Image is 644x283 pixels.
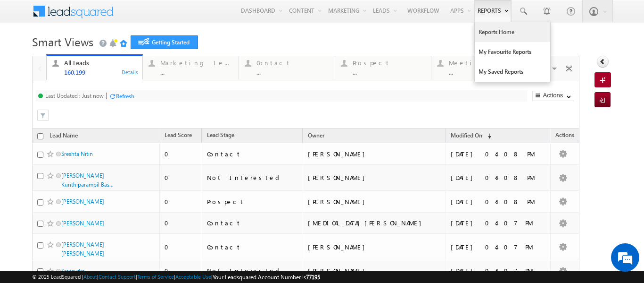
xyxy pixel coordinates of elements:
[308,219,438,227] div: [MEDICAL_DATA][PERSON_NAME]
[61,220,104,227] a: [PERSON_NAME]
[165,173,198,182] div: 0
[213,274,320,281] span: Your Leadsquared Account Number is
[207,243,299,251] div: Contact
[128,218,171,231] em: Start Chat
[165,131,192,138] span: Lead Score
[61,172,114,188] a: [PERSON_NAME] Kunthiparampil Bas...
[451,150,546,158] div: [DATE] 04:08 PM
[451,132,482,139] span: Modified On
[32,34,93,49] span: Smart Views
[207,197,299,206] div: Prospect
[306,274,320,281] span: 77195
[160,69,233,76] div: ...
[551,130,579,142] span: Actions
[45,130,83,143] a: Lead Name
[449,69,521,76] div: ...
[308,132,324,139] span: Owner
[142,56,239,80] a: Marketing Leads...
[160,59,233,67] div: Marketing Leads
[207,131,234,138] span: Lead Stage
[175,274,211,280] a: Acceptable Use
[83,274,97,280] a: About
[451,219,546,227] div: [DATE] 04:07 PM
[32,273,320,282] span: © 2025 LeadSquared | | | | |
[308,266,438,275] div: [PERSON_NAME]
[451,173,546,182] div: [DATE] 04:08 PM
[353,69,425,76] div: ...
[431,56,528,80] a: Meeting...
[37,133,43,139] input: Check all records
[202,130,239,142] a: Lead Stage
[207,219,299,227] div: Contact
[131,35,198,49] a: Getting Started
[239,56,335,80] a: Contact...
[121,68,139,76] div: Details
[451,197,546,206] div: [DATE] 04:08 PM
[64,59,137,67] div: All Leads
[207,150,299,158] div: Contact
[335,56,431,80] a: Prospect...
[64,69,137,76] div: 160,199
[45,92,104,99] div: Last Updated : Just now
[165,243,198,251] div: 0
[451,266,546,275] div: [DATE] 04:07 PM
[61,241,104,257] a: [PERSON_NAME] [PERSON_NAME]
[165,219,198,227] div: 0
[61,198,104,205] a: [PERSON_NAME]
[155,5,177,27] div: Minimize live chat window
[353,59,425,67] div: Prospect
[475,22,550,42] a: Reports Home
[207,173,299,182] div: Not Interested
[308,150,438,158] div: [PERSON_NAME]
[61,267,85,274] a: Sreerudra
[160,130,197,142] a: Lead Score
[165,150,198,158] div: 0
[451,243,546,251] div: [DATE] 04:07 PM
[16,50,40,62] img: d_60004797649_company_0_60004797649
[116,93,134,100] div: Refresh
[207,266,299,275] div: Not Interested
[49,50,158,62] div: Chat with us now
[256,59,329,67] div: Contact
[46,54,143,81] a: All Leads160,199Details
[308,243,438,251] div: [PERSON_NAME]
[446,130,496,142] a: Modified On (sorted descending)
[165,266,198,275] div: 0
[61,150,93,157] a: Sreshta Nitin
[475,62,550,82] a: My Saved Reports
[308,173,438,182] div: [PERSON_NAME]
[137,274,174,280] a: Terms of Service
[12,87,172,210] textarea: Type your message and hit 'Enter'
[449,59,521,67] div: Meeting
[475,42,550,62] a: My Favourite Reports
[165,197,198,206] div: 0
[484,132,491,140] span: (sorted descending)
[99,274,136,280] a: Contact Support
[308,197,438,206] div: [PERSON_NAME]
[256,69,329,76] div: ...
